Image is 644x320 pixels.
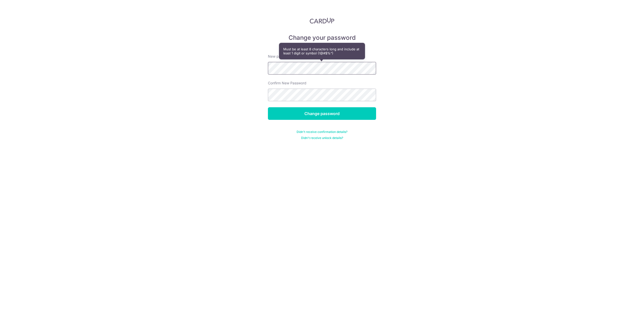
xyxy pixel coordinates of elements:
a: Didn't receive unlock details? [301,136,343,140]
img: CardUp Logo [310,18,334,24]
label: New password [268,54,293,59]
input: Change password [268,107,376,120]
a: Didn't receive confirmation details? [297,130,347,134]
div: Must be at least 8 characters long and include at least 1 digit or symbol (!@#$%^) [279,43,365,59]
label: Confirm New Password [268,81,306,86]
h5: Change your password [268,34,376,42]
